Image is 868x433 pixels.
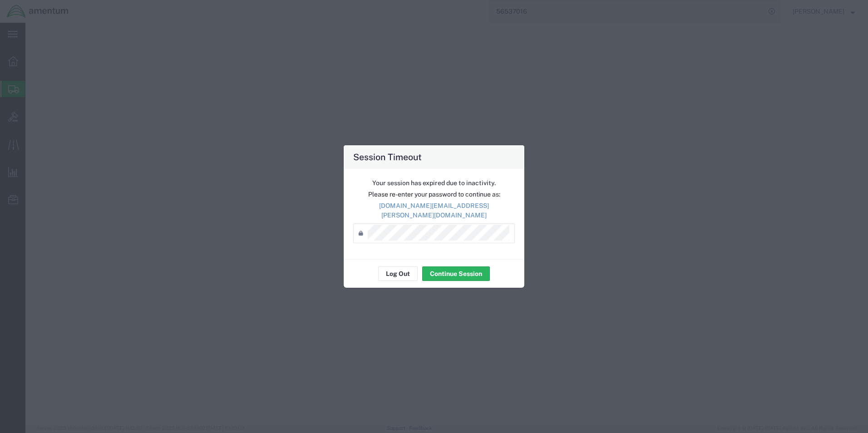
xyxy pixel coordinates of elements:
[353,190,515,199] p: Please re-enter your password to continue as:
[378,266,418,281] button: Log Out
[422,266,490,281] button: Continue Session
[353,201,515,220] p: [DOMAIN_NAME][EMAIL_ADDRESS][PERSON_NAME][DOMAIN_NAME]
[353,178,515,188] p: Your session has expired due to inactivity.
[353,150,422,163] h4: Session Timeout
